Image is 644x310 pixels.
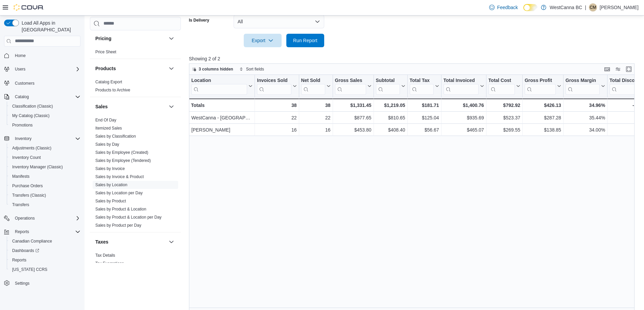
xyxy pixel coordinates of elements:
span: Transfers (Classic) [12,193,46,198]
button: Users [1,64,83,74]
button: Sales [167,103,175,111]
div: WestCanna - [GEOGRAPHIC_DATA] [191,114,253,122]
div: Gross Sales [335,78,366,84]
span: Inventory [15,136,31,141]
div: Invoices Sold [257,78,291,95]
div: Gross Profit [525,78,556,95]
a: Sales by Employee (Tendered) [95,158,151,163]
a: Sales by Location [95,182,127,187]
div: $56.67 [409,126,439,134]
button: Total Tax [409,78,439,95]
a: Dashboards [9,247,42,255]
span: Settings [15,281,29,286]
span: Dashboards [12,248,39,253]
span: Inventory Count [12,155,41,160]
div: $1,400.76 [443,101,484,109]
a: Sales by Invoice [95,166,125,171]
span: Operations [15,216,35,221]
span: Purchase Orders [12,183,43,189]
p: [PERSON_NAME] [600,3,639,11]
span: Reports [12,257,26,263]
div: Location [191,78,247,84]
a: Manifests [9,172,32,180]
span: Tax Details [95,253,115,258]
button: Operations [1,214,83,223]
button: Inventory [12,135,34,143]
button: Customers [1,78,83,88]
div: 38 [257,101,296,109]
span: Canadian Compliance [12,238,52,244]
a: Itemized Sales [95,126,122,131]
a: Reports [9,256,29,264]
span: Adjustments (Classic) [9,144,80,152]
a: Sales by Product per Day [95,223,141,228]
div: 34.96% [566,101,605,109]
span: Sales by Location per Day [95,190,143,196]
button: Canadian Compliance [7,236,83,246]
span: Catalog [15,94,29,100]
button: Catalog [1,92,83,102]
div: $453.80 [335,126,371,134]
div: $1,219.05 [376,101,405,109]
div: $408.40 [376,126,405,134]
div: 22 [257,114,296,122]
div: Taxes [90,251,181,270]
input: Dark Mode [523,4,538,11]
a: Canadian Compliance [9,237,55,245]
span: Home [15,53,26,58]
span: Promotions [9,121,80,129]
a: Home [12,52,28,60]
a: Sales by Classification [95,134,136,139]
button: Promotions [7,120,83,130]
button: Pricing [95,35,166,42]
a: Transfers (Classic) [9,191,49,199]
div: Gross Margin [566,78,600,84]
span: Classification (Classic) [12,104,53,109]
p: | [585,3,586,11]
a: Sales by Day [95,142,119,147]
p: Showing 2 of 2 [189,55,639,62]
a: Tax Details [95,253,115,258]
a: Sales by Invoice & Product [95,174,144,179]
span: Customers [12,79,80,87]
a: Adjustments (Classic) [9,144,54,152]
span: Sales by Employee (Tendered) [95,158,151,163]
button: Inventory [1,134,83,143]
button: Run Report [286,34,324,47]
button: Sales [95,103,166,110]
button: Reports [1,227,83,236]
a: Tax Exemptions [95,261,124,266]
div: $810.65 [376,114,405,122]
div: Total Cost [488,78,515,95]
span: Reports [15,229,29,234]
button: Adjustments (Classic) [7,143,83,153]
button: Keyboard shortcuts [603,65,611,73]
button: Catalog [12,93,31,101]
span: End Of Day [95,117,116,123]
button: Inventory Count [7,153,83,162]
button: Pricing [167,34,175,43]
button: Sort fields [237,65,267,73]
a: Sales by Employee (Created) [95,150,148,155]
span: Manifests [12,174,29,179]
div: Net Sold [301,78,325,84]
span: Sales by Product & Location [95,206,146,212]
div: Totals [191,101,253,109]
div: 16 [257,126,296,134]
span: Adjustments (Classic) [12,145,51,151]
span: Reports [12,228,80,236]
span: Home [12,51,80,60]
span: Users [15,66,25,72]
span: Sales by Invoice [95,166,125,171]
nav: Complex example [4,48,80,306]
div: $792.92 [488,101,520,109]
div: Gross Sales [335,78,366,95]
button: Subtotal [376,78,405,95]
div: $138.85 [525,126,561,134]
span: Sales by Invoice & Product [95,174,144,179]
a: My Catalog (Classic) [9,112,52,120]
button: Purchase Orders [7,181,83,191]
